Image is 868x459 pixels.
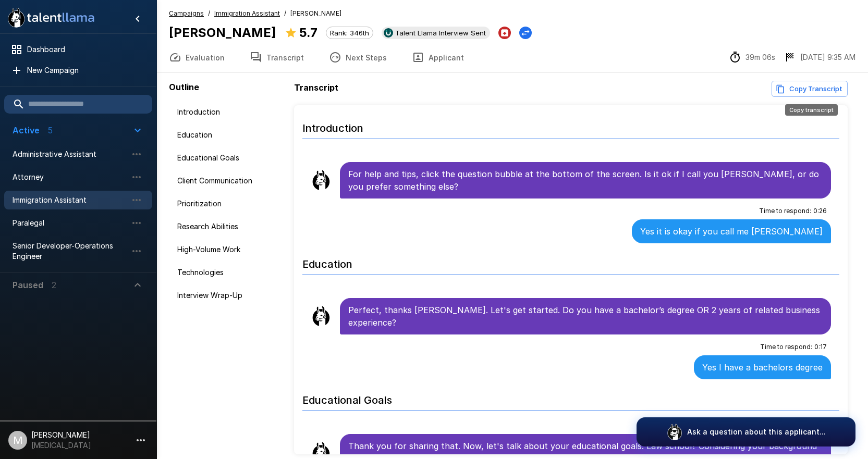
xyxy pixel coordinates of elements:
[177,176,282,186] span: Client Communication
[729,51,775,64] div: The time between starting and completing the interview
[237,43,316,72] button: Transcript
[177,244,282,255] span: High-Volume Work
[316,43,399,72] button: Next Steps
[326,29,373,37] span: Rank: 346th
[687,427,826,437] p: Ask a question about this applicant...
[284,8,286,19] span: /
[169,286,290,305] div: Interview Wrap-Up
[640,225,823,238] p: Yes it is okay if you call me [PERSON_NAME]
[702,361,823,374] p: Yes I have a bachelors degree
[169,194,290,213] div: Prioritization
[498,27,511,39] button: Archive Applicant
[785,104,838,116] div: Copy transcript
[169,25,276,40] b: [PERSON_NAME]
[177,221,282,232] span: Research Abilities
[302,247,839,275] h6: Education
[759,206,811,216] span: Time to respond :
[384,28,393,38] img: ukg_logo.jpeg
[382,27,490,39] div: View profile in UKG
[311,170,332,191] img: llama_clean.png
[177,107,282,117] span: Introduction
[169,82,199,92] b: Outline
[666,424,683,440] img: logo_glasses@2x.png
[177,290,282,301] span: Interview Wrap-Up
[177,267,282,278] span: Technologies
[169,126,290,144] div: Education
[745,52,775,63] p: 39m 06s
[169,263,290,282] div: Technologies
[760,342,812,352] span: Time to respond :
[177,199,282,209] span: Prioritization
[302,111,839,139] h6: Introduction
[813,206,827,216] span: 0 : 26
[519,27,532,39] button: Change Stage
[814,342,827,352] span: 0 : 17
[208,8,210,19] span: /
[177,153,282,163] span: Educational Goals
[637,417,855,446] button: Ask a question about this applicant...
[214,9,280,17] u: Immigration Assistant
[348,168,823,193] p: For help and tips, click the question bubble at the bottom of the screen. Is it ok if I call you ...
[399,43,476,72] button: Applicant
[772,81,848,97] button: Copy transcript
[290,8,341,19] span: [PERSON_NAME]
[169,148,290,167] div: Educational Goals
[348,304,823,329] p: Perfect, thanks [PERSON_NAME]. Let's get started. Do you have a bachelor’s degree OR 2 years of r...
[391,29,490,37] span: Talent Llama Interview Sent
[311,306,332,327] img: llama_clean.png
[169,171,290,190] div: Client Communication
[299,25,317,40] b: 5.7
[169,217,290,236] div: Research Abilities
[177,130,282,140] span: Education
[294,82,338,93] b: Transcript
[156,43,237,72] button: Evaluation
[169,9,204,17] u: Campaigns
[800,52,855,63] p: [DATE] 9:35 AM
[169,103,290,121] div: Introduction
[302,383,839,411] h6: Educational Goals
[784,51,855,64] div: The date and time when the interview was completed
[169,240,290,259] div: High-Volume Work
